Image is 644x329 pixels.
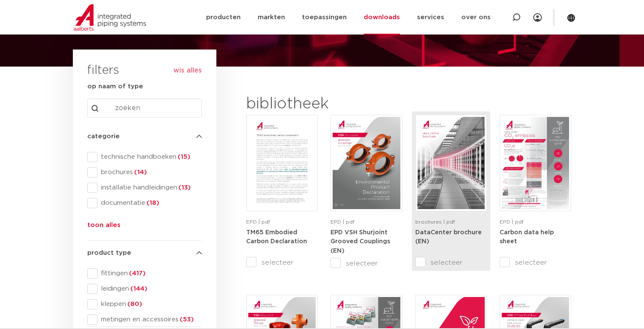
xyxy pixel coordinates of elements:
span: (14) [133,169,147,175]
span: fittingen [98,269,202,278]
h2: bibliotheek [246,94,398,114]
label: selecteer [246,257,318,268]
a: Carbon data help sheet [500,229,554,245]
span: kleppen [98,300,202,309]
button: wis alles [173,66,202,75]
span: leidingen [98,285,202,293]
div: leidingen(144) [87,284,202,294]
span: EPD | pdf [246,219,270,224]
div: kleppen(80) [87,299,202,309]
div: fittingen(417) [87,268,202,279]
span: EPD | pdf [500,219,523,224]
span: (18) [145,200,159,206]
img: DataCenter_A4Brochure-5011610-2025_1.0_Pegler-UK-pdf.jpg [417,117,485,209]
span: technische handboeken [98,153,202,161]
label: selecteer [415,257,487,268]
h4: categorie [87,131,202,142]
a: EPD VSH Shurjoint Grooved Couplings (EN) [331,229,390,254]
span: (80) [126,301,142,307]
div: brochures(14) [87,167,202,178]
span: (144) [129,285,147,292]
span: brochures [98,168,202,177]
img: VSH-Shurjoint-Grooved-Couplings_A4EPD_5011512_EN-pdf.jpg [333,117,400,209]
label: selecteer [500,257,571,268]
span: (417) [128,270,146,277]
h3: filters [87,61,119,81]
span: installatie handleidingen [98,183,202,192]
div: metingen en accessoires(53) [87,314,202,325]
img: NL-Carbon-data-help-sheet-pdf.jpg [502,117,569,209]
span: brochures | pdf [415,219,455,224]
a: DataCenter brochure (EN) [415,229,482,245]
span: documentatie [98,199,202,207]
h4: product type [87,248,202,258]
button: toon alles [87,220,121,234]
span: (53) [178,316,194,323]
div: installatie handleidingen(13) [87,183,202,193]
div: documentatie(18) [87,198,202,208]
div: technische handboeken(15) [87,152,202,162]
span: EPD | pdf [331,219,354,224]
label: selecteer [331,258,402,268]
strong: op naam of type [87,83,143,90]
span: metingen en accessoires [98,315,202,324]
span: (13) [177,184,191,191]
img: TM65-Embodied-Carbon-Declaration-pdf.jpg [248,117,316,209]
a: TM65 Embodied Carbon Declaration [246,229,307,245]
span: (15) [176,154,190,160]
